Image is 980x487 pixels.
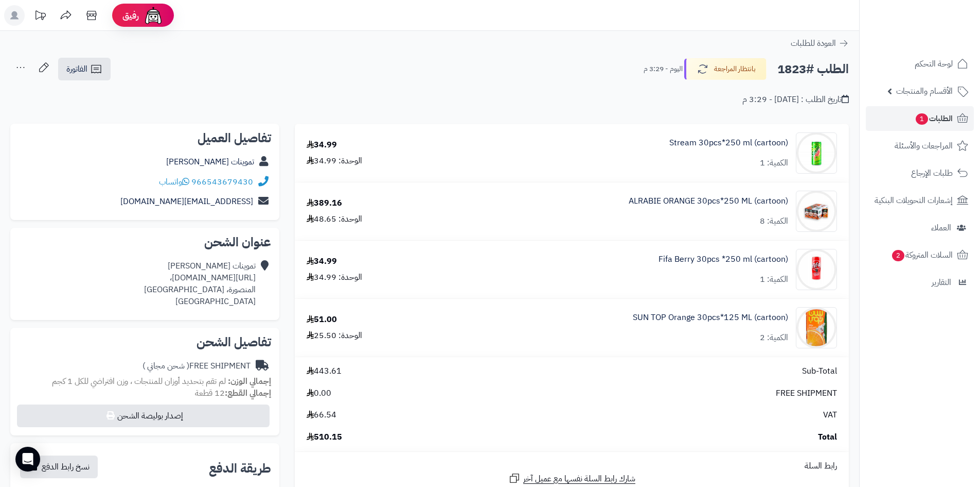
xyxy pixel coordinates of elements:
[66,63,87,75] span: الفاتورة
[895,139,953,153] span: المراجعات والأسئلة
[307,139,337,151] div: 34.99
[866,161,974,186] a: طلبات الإرجاع
[892,249,905,262] span: 2
[896,84,953,98] span: الأقسام والمنتجات
[144,260,256,307] div: تموينات [PERSON_NAME] [URL][DOMAIN_NAME]، المنصورة، [GEOGRAPHIC_DATA] [GEOGRAPHIC_DATA]
[27,5,53,28] a: تحديثات المنصة
[796,307,836,348] img: 1748070590-81k392PEHFL._AC_SL1500-90x90.jpg
[523,473,635,485] span: شارك رابط السلة نفسها مع عميل آخر
[15,447,40,472] div: Open Intercom Messenger
[684,58,767,80] button: بانتظار المراجعة
[166,156,254,168] a: تموينات [PERSON_NAME]
[818,431,837,443] span: Total
[915,111,953,126] span: الطلبات
[17,405,270,427] button: إصدار بوليصة الشحن
[823,409,837,421] span: VAT
[307,155,362,167] div: الوحدة: 34.99
[228,375,271,388] strong: إجمالي الوزن:
[52,375,226,388] span: لم تقم بتحديد أوزان للمنتجات ، وزن افتراضي للكل 1 كجم
[866,243,974,267] a: السلات المتروكة2
[866,133,974,158] a: المراجعات والأسئلة
[142,360,251,372] div: FREE SHIPMENT
[307,388,331,399] span: 0.00
[120,195,253,208] a: [EMAIL_ADDRESS][DOMAIN_NAME]
[791,37,836,49] span: العودة للطلبات
[19,132,271,144] h2: تفاصيل العميل
[866,106,974,131] a: الطلبات1
[802,365,837,377] span: Sub-Total
[760,332,788,344] div: الكمية: 2
[875,193,953,208] span: إشعارات التحويلات البنكية
[915,57,953,71] span: لوحة التحكم
[195,387,271,399] small: 12 قطعة
[796,132,836,174] img: 1747647960-27a9ea17-d49e-44da-841b-3d0703cf-90x90.jpg
[776,388,837,399] span: FREE SHIPMENT
[658,254,788,265] a: Fifa Berry 30pcs *250 ml (cartoon)
[633,312,788,324] a: SUN TOP Orange 30pcs*125 ML (cartoon)
[159,176,189,188] a: واتساب
[644,64,683,74] small: اليوم - 3:29 م
[307,330,362,342] div: الوحدة: 25.50
[866,188,974,213] a: إشعارات التحويلات البنكية
[866,215,974,240] a: العملاء
[932,275,951,290] span: التقارير
[669,137,788,149] a: Stream 30pcs*250 ml (cartoon)
[307,213,362,225] div: الوحدة: 48.65
[910,15,970,37] img: logo-2.png
[866,270,974,295] a: التقارير
[307,431,342,443] span: 510.15
[911,166,953,180] span: طلبات الإرجاع
[143,5,164,26] img: ai-face.png
[307,272,362,283] div: الوحدة: 34.99
[299,460,845,472] div: رابط السلة
[142,360,189,372] span: ( شحن مجاني )
[760,215,788,227] div: الكمية: 8
[209,462,271,475] h2: طريقة الدفع
[777,59,849,80] h2: الطلب #1823
[760,274,788,286] div: الكمية: 1
[307,256,337,267] div: 34.99
[791,37,849,49] a: العودة للطلبات
[19,336,271,348] h2: تفاصيل الشحن
[796,249,836,290] img: 1747830032-80002185-90x90.jpg
[20,456,98,478] button: نسخ رابط الدفع
[307,409,336,421] span: 66.54
[796,191,836,232] img: 1747753193-b629fba5-3101-4607-8c76-c246a9db-90x90.jpg
[307,365,342,377] span: 443.61
[191,176,253,188] a: 966543679430
[122,9,139,22] span: رفيق
[891,248,953,262] span: السلات المتروكة
[19,236,271,248] h2: عنوان الشحن
[931,221,951,235] span: العملاء
[225,387,271,399] strong: إجمالي القطع:
[58,58,111,80] a: الفاتورة
[760,157,788,169] div: الكمية: 1
[742,94,849,106] div: تاريخ الطلب : [DATE] - 3:29 م
[42,461,90,473] span: نسخ رابط الدفع
[307,314,337,326] div: 51.00
[866,52,974,76] a: لوحة التحكم
[508,472,635,485] a: شارك رابط السلة نفسها مع عميل آخر
[307,197,342,209] div: 389.16
[629,195,788,207] a: ALRABIE ORANGE 30pcs*250 ML (cartoon)
[915,113,929,125] span: 1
